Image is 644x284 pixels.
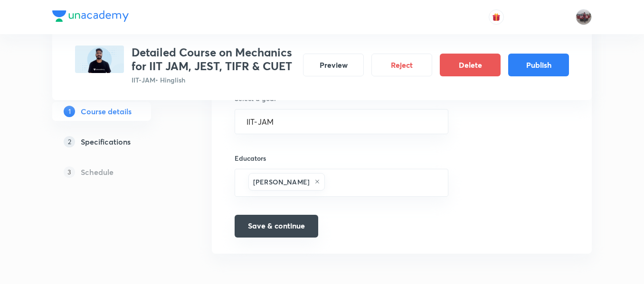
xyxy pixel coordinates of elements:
button: Reject [371,54,432,76]
button: Preview [303,54,364,76]
img: 702543C8-3B7B-4CE3-975D-66A2331C6C80_plus.png [75,46,124,73]
button: avatar [489,9,504,25]
h6: [PERSON_NAME] [253,177,310,187]
button: Delete [440,54,501,76]
img: Company Logo [52,10,129,22]
button: Open [443,182,445,183]
p: 2 [64,136,75,147]
button: Publish [508,54,569,76]
img: amirhussain Hussain [576,9,592,25]
h5: Course details [81,106,132,117]
p: 1 [64,106,75,117]
p: 3 [64,166,75,178]
button: Open [443,120,445,122]
input: Select a goal [246,117,436,126]
h5: Schedule [81,166,114,178]
h5: Specifications [81,136,131,147]
a: Company Logo [52,10,129,24]
button: Save & continue [235,215,318,238]
h6: Educators [235,153,448,163]
h3: Detailed Course on Mechanics for IIT JAM, JEST, TIFR & CUET [132,46,295,73]
p: IIT-JAM • Hinglish [132,75,295,85]
a: 2Specifications [52,132,181,151]
img: avatar [492,13,501,21]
